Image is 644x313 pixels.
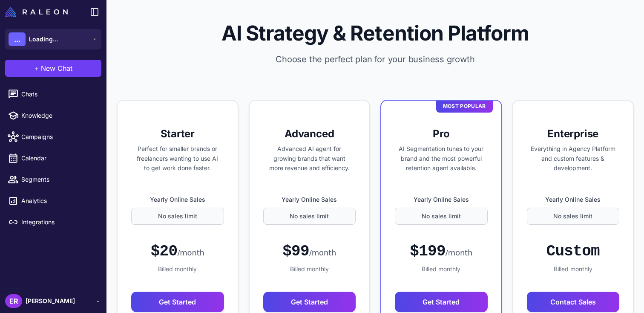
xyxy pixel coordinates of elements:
div: $20 [151,242,204,261]
p: Everything in Agency Platform and custom features & development. [527,144,620,173]
a: Knowledge [3,107,103,125]
h3: Advanced [263,127,356,141]
h1: AI Strategy & Retention Platform [120,20,630,46]
div: Custom [546,242,600,261]
p: AI Segmentation tunes to your brand and the most powerful retention agent available. [395,144,488,173]
span: Segments [21,175,96,184]
div: $99 [282,242,336,261]
span: No sales limit [290,212,329,221]
div: Billed monthly [395,264,488,274]
label: Yearly Online Sales [527,195,620,204]
span: Loading... [29,35,58,44]
button: Get Started [131,292,224,312]
a: Integrations [3,213,103,231]
label: Yearly Online Sales [395,195,488,204]
button: Get Started [395,292,488,312]
a: Segments [3,171,103,188]
span: Chats [21,90,96,99]
h3: Starter [131,127,224,141]
span: /month [446,248,472,257]
span: Knowledge [21,111,96,120]
button: ...Loading... [5,29,101,49]
span: [PERSON_NAME] [26,296,75,306]
h3: Pro [395,127,488,141]
button: Get Started [263,292,356,312]
div: ER [5,294,22,308]
p: Advanced AI agent for growing brands that want more revenue and efficiency. [263,144,356,173]
span: Analytics [21,196,96,206]
span: No sales limit [158,212,197,221]
button: Contact Sales [527,292,620,312]
div: $199 [410,242,472,261]
img: Raleon Logo [5,7,68,17]
a: Chats [3,85,103,103]
span: Calendar [21,154,96,163]
span: Integrations [21,217,96,227]
a: Analytics [3,192,103,210]
button: +New Chat [5,60,101,77]
span: Campaigns [21,132,96,142]
p: Choose the perfect plan for your business growth [120,53,630,66]
span: /month [309,248,336,257]
span: /month [177,248,204,257]
div: Billed monthly [527,264,620,274]
label: Yearly Online Sales [131,195,224,204]
span: No sales limit [422,212,461,221]
span: No sales limit [553,212,592,221]
div: ... [9,32,26,46]
a: Campaigns [3,128,103,146]
p: Perfect for smaller brands or freelancers wanting to use AI to get work done faster. [131,144,224,173]
label: Yearly Online Sales [263,195,356,204]
div: Billed monthly [131,264,224,274]
span: New Chat [41,63,72,73]
div: Most Popular [436,100,493,113]
div: Billed monthly [263,264,356,274]
a: Calendar [3,149,103,167]
h3: Enterprise [527,127,620,141]
span: + [34,63,39,73]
